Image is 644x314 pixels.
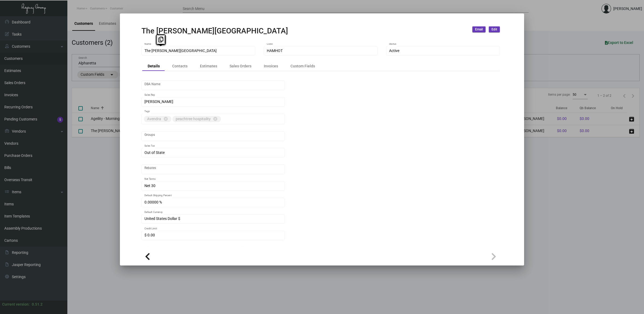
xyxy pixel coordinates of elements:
mat-chip: Avendra [144,116,171,122]
div: Sales Orders [230,63,251,69]
div: Custom Fields [290,63,315,69]
mat-icon: cancel [213,116,218,121]
mat-icon: cancel [163,116,168,121]
div: 0.51.2 [32,302,43,307]
span: Email [475,27,483,32]
span: Active [389,49,399,53]
span: Edit [491,27,497,32]
i: Copy [158,37,163,42]
mat-chip: peachtree hospitality [172,116,221,122]
div: Estimates [200,63,217,69]
span: Free Shipping [158,246,180,253]
div: Invoices [264,63,278,69]
button: Email [472,26,486,32]
span: Account On Hold [252,246,281,253]
button: Edit [489,26,500,32]
div: Contacts [172,63,188,69]
div: Details [148,63,160,69]
div: Current version: [2,302,30,307]
h2: The [PERSON_NAME][GEOGRAPHIC_DATA] [141,26,288,36]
